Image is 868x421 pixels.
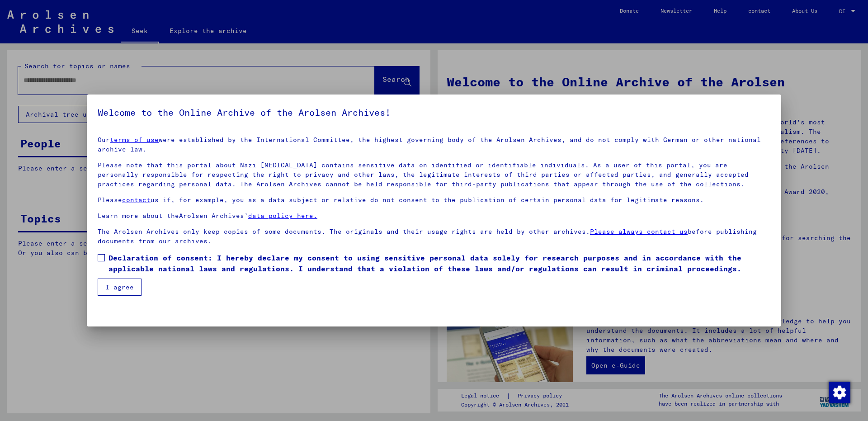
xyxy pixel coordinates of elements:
font: Learn more about the [98,212,179,220]
font: Declaration of consent: I hereby declare my consent to using sensitive personal data solely for r... [108,253,741,273]
font: were established by the International Committee, the highest governing body of the Arolsen Archiv... [98,136,761,153]
font: us if, for example, you as a data subject or relative do not consent to the publication of certai... [151,196,704,204]
font: Welcome to the Online Archive of the Arolsen Archives! [98,107,391,118]
a: terms of use [110,136,159,144]
font: Please note that this portal about Nazi [MEDICAL_DATA] contains sensitive data on identified or i... [98,161,749,188]
div: Change consent [828,381,850,403]
a: contact [122,196,151,204]
a: Please always contact us [590,227,688,236]
a: data policy here. [248,212,317,220]
font: Our [98,136,110,144]
font: Please [98,196,122,204]
img: Change consent [829,382,850,403]
font: The Arolsen Archives only keep copies of some documents. The originals and their usage rights are... [98,227,590,236]
font: I agree [105,283,134,291]
font: Arolsen Archives’ [179,212,248,220]
button: I agree [98,279,142,296]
